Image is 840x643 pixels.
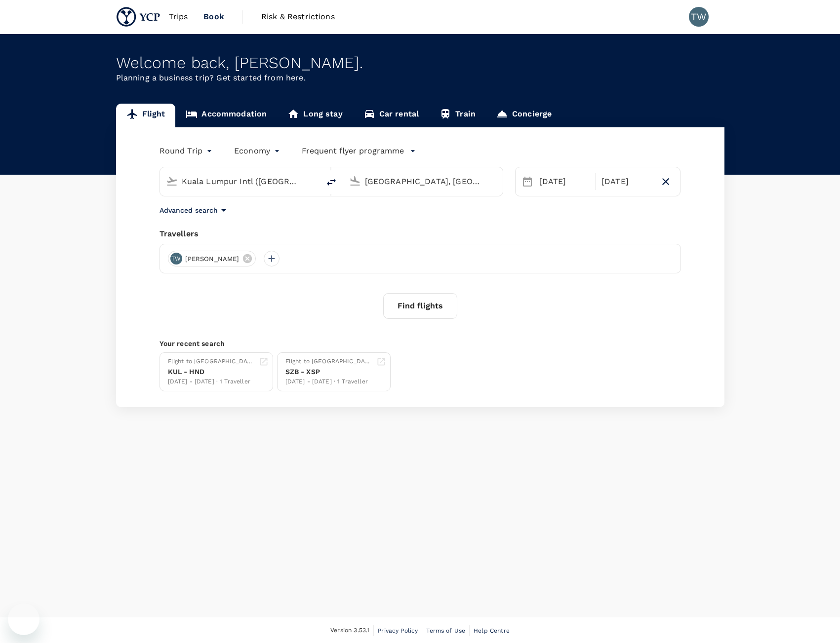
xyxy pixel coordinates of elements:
[378,625,418,636] a: Privacy Policy
[175,104,277,127] a: Accommodation
[261,11,335,23] span: Risk & Restrictions
[285,357,372,367] div: Flight to [GEOGRAPHIC_DATA]
[353,104,430,127] a: Car rental
[234,143,282,159] div: Economy
[378,627,418,634] span: Privacy Policy
[170,253,182,265] div: TW
[179,254,245,264] span: [PERSON_NAME]
[474,625,510,636] a: Help Centre
[168,367,255,377] div: KUL - HND
[486,104,562,127] a: Concierge
[302,145,404,157] p: Frequent flyer programme
[8,604,40,635] iframe: Button to launch messaging window
[182,174,299,189] input: Depart from
[474,627,510,634] span: Help Centre
[365,174,482,189] input: Going to
[160,204,230,216] button: Advanced search
[302,145,416,157] button: Frequent flyer programme
[383,293,457,319] button: Find flights
[285,367,372,377] div: SZB - XSP
[160,228,681,240] div: Travellers
[313,180,315,182] button: Open
[168,357,255,367] div: Flight to [GEOGRAPHIC_DATA]
[116,6,161,28] img: YCP SG Pte. Ltd.
[598,172,655,191] div: [DATE]
[535,172,593,191] div: [DATE]
[116,54,724,72] div: Welcome back , [PERSON_NAME] .
[426,625,465,636] a: Terms of Use
[116,72,724,84] p: Planning a business trip? Get started from here.
[320,170,343,194] button: delete
[689,7,709,27] div: TW
[169,11,188,23] span: Trips
[160,339,681,348] p: Your recent search
[277,104,353,127] a: Long stay
[429,104,486,127] a: Train
[330,626,369,636] span: Version 3.53.1
[160,143,215,159] div: Round Trip
[116,104,176,127] a: Flight
[168,377,255,387] div: [DATE] - [DATE] · 1 Traveller
[203,11,224,23] span: Book
[426,627,465,634] span: Terms of Use
[168,251,256,266] div: TW[PERSON_NAME]
[160,205,218,215] p: Advanced search
[285,377,372,387] div: [DATE] - [DATE] · 1 Traveller
[496,180,498,182] button: Open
